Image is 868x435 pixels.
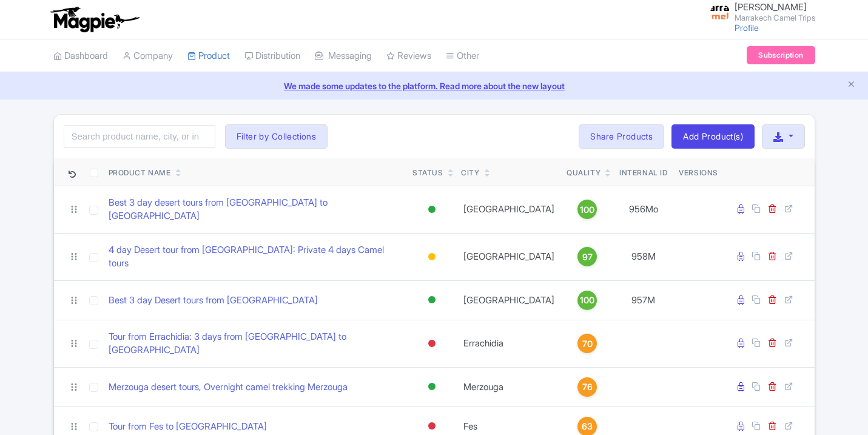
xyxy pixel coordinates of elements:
div: Active [426,201,438,218]
div: Active [426,291,438,309]
span: 63 [582,420,593,433]
a: Dashboard [53,39,108,73]
td: [GEOGRAPHIC_DATA] [456,280,562,320]
a: Tour from Fes to [GEOGRAPHIC_DATA] [109,420,267,434]
a: Add Product(s) [671,124,755,149]
a: 100 [567,200,608,219]
a: Messaging [315,39,372,73]
a: 70 [567,334,608,353]
td: 958M [613,233,675,280]
a: Share Products [579,124,664,149]
small: Marrakech Camel Trips [735,14,815,22]
a: 76 [567,377,608,397]
div: Inactive [426,335,438,352]
td: Merzouga [456,367,562,406]
td: 957M [613,280,675,320]
a: Merzouga desert tours, Overnight camel trekking Merzouga [109,380,348,394]
span: 76 [582,380,593,394]
span: 100 [580,294,594,307]
td: [GEOGRAPHIC_DATA] [456,233,562,280]
span: 100 [580,203,594,217]
a: Company [123,39,173,73]
th: Versions [674,158,723,186]
a: [PERSON_NAME] Marrakech Camel Trips [703,2,815,22]
button: Filter by Collections [225,124,328,149]
img: logo-ab69f6fb50320c5b225c76a69d11143b.png [47,6,141,33]
a: Subscription [747,46,815,64]
a: Tour from Errachidia: 3 days from [GEOGRAPHIC_DATA] to [GEOGRAPHIC_DATA] [109,330,403,357]
td: 956Mo [613,186,675,233]
a: Other [446,39,479,73]
a: 100 [567,291,608,310]
button: Close announcement [847,78,856,92]
div: Quality [567,167,601,178]
a: Best 3 day desert tours from [GEOGRAPHIC_DATA] to [GEOGRAPHIC_DATA] [109,196,403,223]
a: Reviews [386,39,431,73]
div: Status [412,167,443,178]
a: 4 day Desert tour from [GEOGRAPHIC_DATA]: Private 4 days Camel tours [109,243,403,271]
a: Best 3 day Desert tours from [GEOGRAPHIC_DATA] [109,294,318,308]
a: 97 [567,247,608,266]
div: Product Name [109,167,171,178]
a: Product [187,39,230,73]
span: 97 [582,251,593,264]
input: Search product name, city, or interal id [64,125,215,148]
a: We made some updates to the platform. Read more about the new layout [7,79,861,92]
div: Active [426,378,438,396]
a: Profile [735,22,759,33]
th: Internal ID [613,158,675,186]
div: Inactive [426,417,438,435]
a: Distribution [244,39,300,73]
img: skpecjwo0uind1udobp4.png [710,3,730,22]
td: [GEOGRAPHIC_DATA] [456,186,562,233]
div: City [461,167,479,178]
td: Errachidia [456,320,562,367]
span: [PERSON_NAME] [735,1,807,13]
div: Building [426,248,438,266]
span: 70 [582,337,593,351]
